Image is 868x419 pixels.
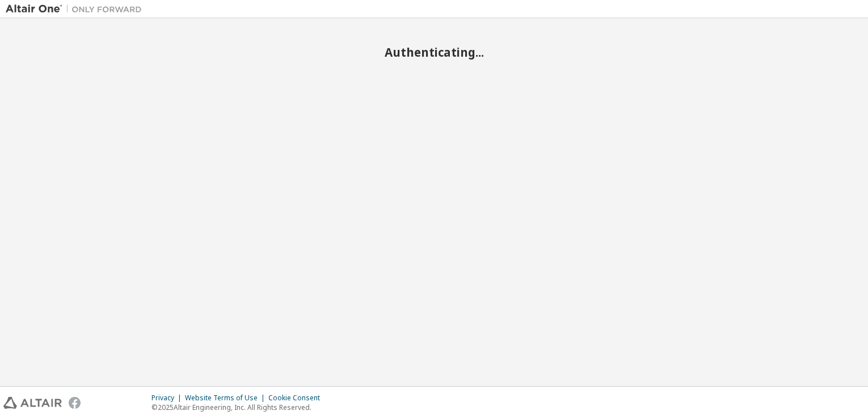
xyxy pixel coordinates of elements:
img: altair_logo.svg [3,397,62,409]
div: Cookie Consent [268,393,327,403]
p: © 2025 Altair Engineering, Inc. All Rights Reserved. [151,403,327,412]
img: Altair One [6,3,148,15]
h2: Authenticating... [6,45,862,60]
div: Privacy [151,393,185,403]
img: facebook.svg [69,397,81,409]
div: Website Terms of Use [185,393,268,403]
